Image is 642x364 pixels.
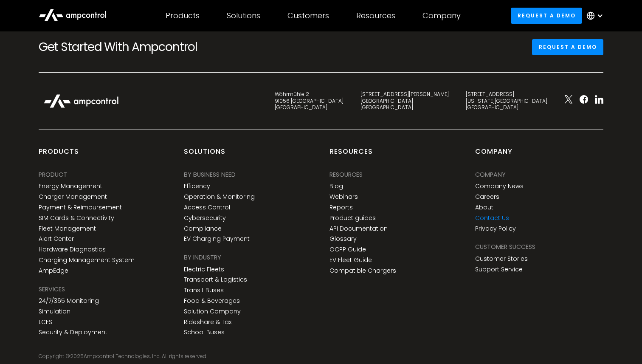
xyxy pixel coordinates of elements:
[329,235,357,243] a: Glossary
[475,242,535,251] div: Customer success
[184,183,210,190] a: Efficency
[475,170,506,179] div: Company
[39,319,52,326] a: LCFS
[329,267,396,274] a: Compatible Chargers
[184,266,224,273] a: Electric Fleets
[184,204,230,211] a: Access Control
[329,225,388,232] a: API Documentation
[360,91,449,111] div: [STREET_ADDRESS][PERSON_NAME] [GEOGRAPHIC_DATA] [GEOGRAPHIC_DATA]
[329,183,343,190] a: Blog
[184,147,225,163] div: Solutions
[422,11,461,20] div: Company
[356,11,395,20] div: Resources
[475,204,493,211] a: About
[329,246,366,253] a: OCPP Guide
[475,255,528,262] a: Customer Stories
[275,91,344,111] div: Wöhrmühle 2 91056 [GEOGRAPHIC_DATA] [GEOGRAPHIC_DATA]
[227,11,260,20] div: Solutions
[475,266,523,273] a: Support Service
[166,11,200,20] div: Products
[39,214,114,222] a: SIM Cards & Connectivity
[184,308,241,315] a: Solution Company
[39,235,74,243] a: Alert Center
[39,257,135,264] a: Charging Management System
[532,39,603,55] a: Request a demo
[184,214,226,222] a: Cybersecurity
[39,193,107,200] a: Charger Management
[184,193,255,200] a: Operation & Monitoring
[184,170,236,179] div: BY BUSINESS NEED
[39,267,68,274] a: AmpEdge
[39,40,216,54] h2: Get Started With Ampcontrol
[39,225,96,232] a: Fleet Management
[39,90,124,113] img: Ampcontrol Logo
[184,276,247,283] a: Transport & Logistics
[39,285,65,294] div: SERVICES
[475,225,516,232] a: Privacy Policy
[184,287,224,294] a: Transit Buses
[287,11,329,20] div: Customers
[475,193,499,200] a: Careers
[39,308,70,315] a: Simulation
[329,204,353,211] a: Reports
[184,297,240,305] a: Food & Beverages
[329,170,363,179] div: Resources
[70,353,84,360] span: 2025
[39,353,604,360] div: Copyright © Ampcontrol Technologies, Inc. All rights reserved
[329,193,358,200] a: Webinars
[39,204,122,211] a: Payment & Reimbursement
[39,147,79,163] div: products
[184,253,221,262] div: BY INDUSTRY
[475,147,512,163] div: Company
[329,214,376,222] a: Product guides
[39,329,107,336] a: Security & Deployment
[184,225,222,232] a: Compliance
[466,91,547,111] div: [STREET_ADDRESS] [US_STATE][GEOGRAPHIC_DATA] [GEOGRAPHIC_DATA]
[475,183,524,190] a: Company News
[39,170,67,179] div: PRODUCT
[184,235,250,243] a: EV Charging Payment
[39,297,99,305] a: 24/7/365 Monitoring
[475,214,509,222] a: Contact Us
[39,246,106,253] a: Hardware Diagnostics
[329,147,373,163] div: Resources
[184,319,233,326] a: Rideshare & Taxi
[39,183,102,190] a: Energy Management
[329,257,372,264] a: EV Fleet Guide
[511,8,582,23] a: Request a demo
[184,329,225,336] a: School Buses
